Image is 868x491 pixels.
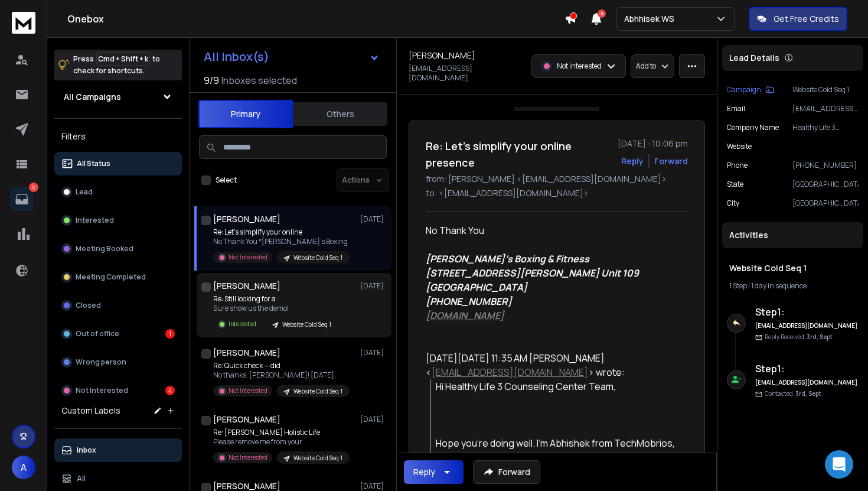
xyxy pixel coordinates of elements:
h1: All Campaigns [64,91,121,103]
button: Reply [404,460,464,484]
h6: Step 1 : [755,362,859,376]
p: [DATE] : 10:06 pm [618,138,688,149]
p: Website Cold Seq 1 [293,387,342,396]
button: All Inbox(s) [194,45,389,69]
div: Activities [722,222,863,248]
p: from: [PERSON_NAME] <[EMAIL_ADDRESS][DOMAIN_NAME]> [426,173,688,185]
button: Closed [54,294,182,317]
p: Out of office [76,329,119,339]
p: Healthy Life 3 Counseling Center [792,123,859,132]
p: 5 [29,183,38,192]
h3: Custom Labels [61,405,120,417]
p: Not Interested [76,386,128,395]
h3: Inboxes selected [221,73,297,87]
button: Campaign [727,85,774,95]
p: Phone [727,161,748,170]
h3: Filters [54,128,182,145]
button: Meeting Completed [54,265,182,289]
p: Lead [76,187,93,197]
button: Wrong person [54,350,182,374]
span: 1 Step [729,281,747,291]
button: All Campaigns [54,85,182,109]
div: [DATE][DATE] 11:35 AM [PERSON_NAME] < > wrote: [426,351,678,379]
a: [DOMAIN_NAME] [426,309,504,322]
button: A [12,456,35,479]
a: [EMAIL_ADDRESS][DOMAIN_NAME] [432,366,588,379]
p: Not Interested [229,386,267,395]
button: Meeting Booked [54,237,182,261]
p: [GEOGRAPHIC_DATA] [792,180,859,189]
p: Abhhisek WS [624,13,679,25]
h1: Website Cold Seq 1 [729,262,856,274]
h1: [PERSON_NAME] [213,213,280,225]
p: Meeting Completed [76,272,146,282]
p: Email [727,104,745,113]
span: 5 [598,9,606,18]
label: Select [216,175,237,185]
div: Reply [413,466,435,478]
div: 4 [165,386,175,395]
p: Contacted [765,389,821,398]
p: No thanks, [PERSON_NAME]! [DATE], [213,370,350,380]
p: Wrong person [76,357,126,367]
span: 9 / 9 [204,73,219,87]
p: Closed [76,301,101,310]
button: Forward [473,460,540,484]
p: Interested [229,320,256,329]
p: Not Interested [229,453,267,462]
p: Re: Still looking for a [213,294,338,304]
span: 1 day in sequence [751,281,807,291]
button: Reply [621,155,644,167]
p: Add to [636,61,656,71]
div: Forward [654,155,688,167]
i: [GEOGRAPHIC_DATA] [426,281,527,294]
span: Cmd + Shift + k [96,52,150,66]
button: Out of office1 [54,322,182,346]
p: City [727,199,739,208]
h1: [PERSON_NAME] [213,280,280,292]
p: Press to check for shortcuts. [73,53,160,77]
p: Not Interested [557,61,602,71]
p: All [77,474,86,483]
button: All Status [54,152,182,175]
h1: [PERSON_NAME] [213,414,280,425]
h6: Step 1 : [755,305,859,319]
p: Campaign [727,85,761,95]
button: Inbox [54,438,182,462]
div: 1 [165,329,175,339]
p: State [727,180,743,189]
p: Inbox [77,446,96,455]
p: Website [727,142,752,151]
h1: [PERSON_NAME] [409,50,475,61]
p: All Status [77,159,110,168]
h1: [PERSON_NAME] [213,347,280,359]
p: [DATE] [360,348,387,357]
p: Website Cold Seq 1 [282,320,331,329]
img: logo [12,12,35,34]
button: Lead [54,180,182,204]
p: Re: Let’s simplify your online [213,227,350,237]
p: [EMAIL_ADDRESS][DOMAIN_NAME] [792,104,859,113]
p: Reply Received [765,333,833,342]
button: Primary [198,100,293,128]
p: Interested [76,216,114,225]
p: Sure show us the demo! [213,304,338,313]
i: [PERSON_NAME]'s Boxing & Fitness [426,252,589,265]
p: [EMAIL_ADDRESS][DOMAIN_NAME] [409,64,524,83]
button: Interested [54,209,182,232]
p: [DATE] [360,482,387,491]
h1: All Inbox(s) [204,51,269,63]
p: Company Name [727,123,779,132]
p: Re: [PERSON_NAME] Holistic Life [213,428,350,437]
span: 3rd, Sept [795,389,821,398]
h6: [EMAIL_ADDRESS][DOMAIN_NAME] [755,378,859,387]
p: Website Cold Seq 1 [293,454,342,463]
p: Re: Quick check — did [213,361,350,370]
i: [STREET_ADDRESS][PERSON_NAME] Unit 109 [426,266,639,279]
p: Lead Details [729,52,779,64]
div: | [729,281,856,291]
p: [DATE] [360,415,387,424]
